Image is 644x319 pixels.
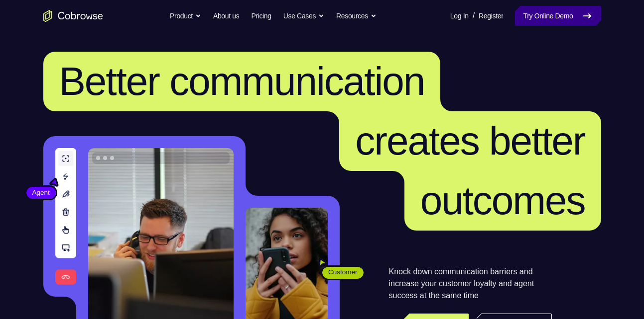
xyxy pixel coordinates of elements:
[420,178,585,223] span: outcomes
[213,6,239,26] a: About us
[355,119,585,163] span: creates better
[515,6,601,26] a: Try Online Demo
[479,6,503,26] a: Register
[450,6,469,26] a: Log In
[43,10,103,22] a: Go to the home page
[283,6,324,26] button: Use Cases
[59,59,425,103] span: Better communication
[170,6,201,26] button: Product
[473,10,475,22] span: /
[336,6,377,26] button: Resources
[251,6,271,26] a: Pricing
[389,266,552,302] p: Knock down communication barriers and increase your customer loyalty and agent success at the sam...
